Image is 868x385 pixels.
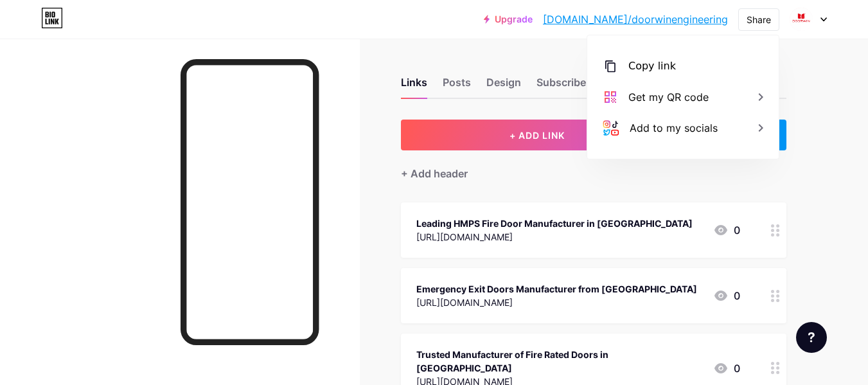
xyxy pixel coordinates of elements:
[713,288,740,303] div: 0
[416,296,697,309] div: [URL][DOMAIN_NAME]
[443,75,471,98] div: Posts
[401,75,427,98] div: Links
[509,130,565,141] span: + ADD LINK
[628,89,709,105] div: Get my QR code
[747,13,771,26] div: Share
[416,230,693,244] div: [URL][DOMAIN_NAME]
[416,282,697,296] div: Emergency Exit Doors Manufacturer from [GEOGRAPHIC_DATA]
[543,12,728,27] a: [DOMAIN_NAME]/doorwinengineering
[713,222,740,238] div: 0
[628,58,676,74] div: Copy link
[789,7,813,31] img: doorwinengineering
[484,14,533,24] a: Upgrade
[536,75,596,98] div: Subscribers
[630,120,718,136] div: Add to my socials
[401,166,468,181] div: + Add header
[416,348,703,375] div: Trusted Manufacturer of Fire Rated Doors in [GEOGRAPHIC_DATA]
[401,120,674,150] button: + ADD LINK
[416,217,693,230] div: Leading HMPS Fire Door Manufacturer in [GEOGRAPHIC_DATA]
[486,75,521,98] div: Design
[713,361,740,376] div: 0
